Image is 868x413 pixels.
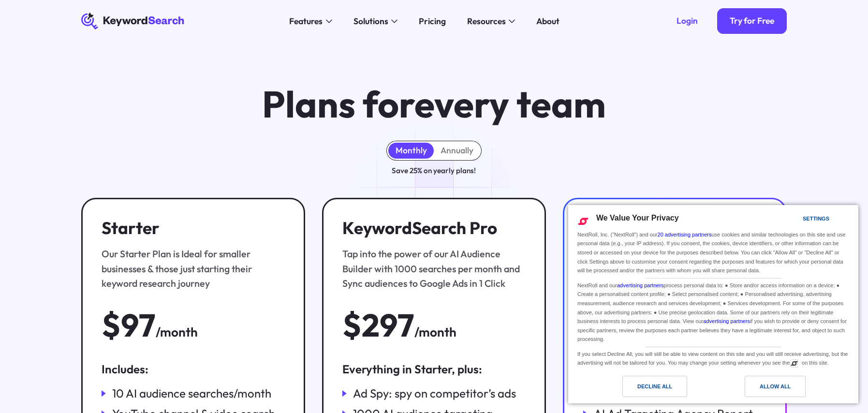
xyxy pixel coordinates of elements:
[342,247,520,291] div: Tap into the power of our AI Audience Builder with 1000 searches per month and Sync audiences to ...
[102,308,156,341] div: $97
[803,213,829,224] div: Settings
[575,347,851,369] div: If you select Decline All, you will still be able to view content on this site and you will still...
[392,165,476,177] div: Save 25% on yearly plans!
[419,15,446,28] div: Pricing
[730,16,774,27] div: Try for Free
[596,214,679,222] span: We Value Your Privacy
[536,15,559,28] div: About
[713,376,853,402] a: Allow All
[156,323,198,342] div: /month
[412,13,452,29] a: Pricing
[353,385,516,401] div: Ad Spy: spy on competitor’s ads
[658,232,712,237] a: 20 advertising partners
[530,13,566,29] a: About
[342,308,414,341] div: $297
[575,229,851,276] div: NextRoll, Inc. ("NextRoll") and our use cookies and similar technologies on this site and use per...
[637,381,672,392] div: Decline All
[102,247,279,291] div: Our Starter Plan is Ideal for smaller businesses & those just starting their keyword research jou...
[289,15,323,28] div: Features
[760,381,791,392] div: Allow All
[112,385,271,401] div: 10 AI audience searches/month
[717,8,787,33] a: Try for Free
[396,146,427,156] div: Monthly
[664,8,710,33] a: Login
[703,318,750,324] a: advertising partners
[414,81,606,127] span: every team
[353,15,388,28] div: Solutions
[342,361,526,377] div: Everything in Starter, plus:
[102,218,279,238] h3: Starter
[414,323,456,342] div: /month
[467,15,506,28] div: Resources
[575,279,851,345] div: NextRoll and our process personal data to: ● Store and/or access information on a device; ● Creat...
[262,85,606,124] h1: Plans for
[617,282,664,288] a: advertising partners
[786,211,809,229] a: Settings
[102,361,285,377] div: Includes:
[574,376,713,402] a: Decline All
[342,218,520,238] h3: KeywordSearch Pro
[441,146,473,156] div: Annually
[677,16,698,27] div: Login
